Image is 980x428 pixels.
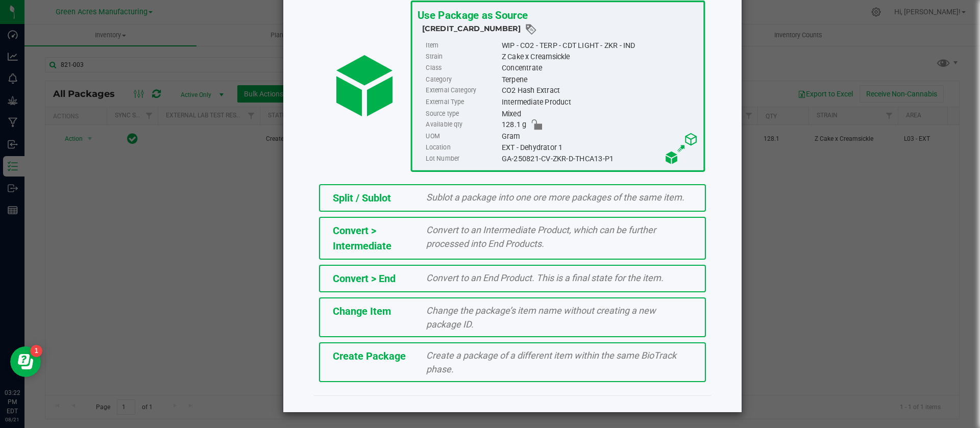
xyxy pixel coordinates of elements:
[426,40,499,51] label: Item
[501,63,698,74] div: Concentrate
[422,23,698,36] div: 6666468479116296
[426,119,499,131] label: Available qty
[426,142,499,153] label: Location
[426,153,499,164] label: Lot Number
[333,272,396,285] span: Convert > End
[333,224,391,252] span: Convert > Intermediate
[426,350,676,374] span: Create a package of a different item within the same BioTrack phase.
[426,63,499,74] label: Class
[501,142,698,153] div: EXT - Dehydrator 1
[333,192,391,204] span: Split / Sublot
[426,305,656,330] span: Change the package’s item name without creating a new package ID.
[426,131,499,142] label: UOM
[10,346,41,377] iframe: Resource center
[426,192,684,203] span: Sublot a package into one ore more packages of the same item.
[426,108,499,119] label: Source type
[426,85,499,96] label: External Category
[501,40,698,51] div: WIP - CO2 - TERP - CDT LIGHT - ZKR - IND
[501,51,698,62] div: Z Cake x Creamsickle
[426,96,499,108] label: External Type
[501,119,526,131] span: 128.1 g
[333,350,406,362] span: Create Package
[426,51,499,62] label: Strain
[426,74,499,85] label: Category
[501,131,698,142] div: Gram
[30,345,42,357] iframe: Resource center unread badge
[501,153,698,164] div: GA-250821-CV-ZKR-D-THCA13-P1
[426,272,664,283] span: Convert to an End Product. This is a final state for the item.
[501,96,698,108] div: Intermediate Product
[501,85,698,96] div: CO2 Hash Extract
[501,74,698,85] div: Terpene
[426,224,656,249] span: Convert to an Intermediate Product, which can be further processed into End Products.
[501,108,698,119] div: Mixed
[417,9,527,21] span: Use Package as Source
[333,305,391,317] span: Change Item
